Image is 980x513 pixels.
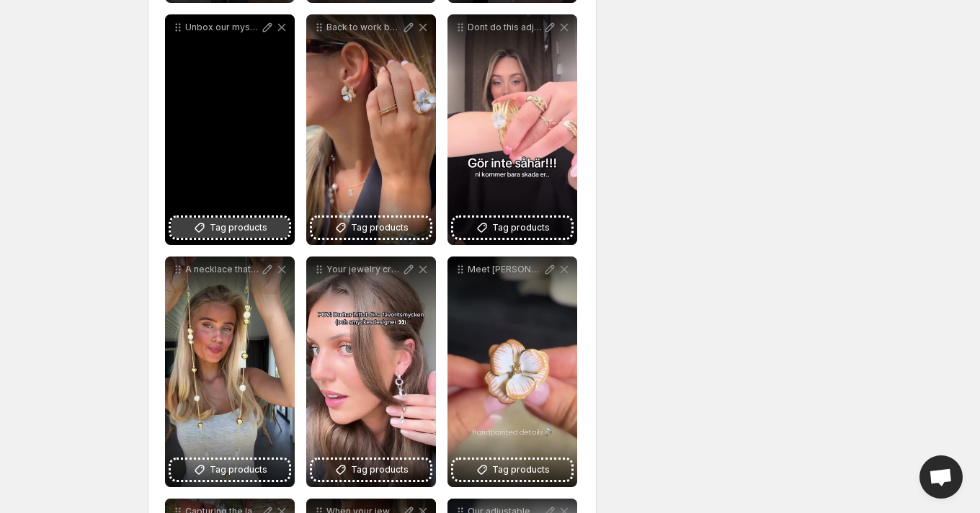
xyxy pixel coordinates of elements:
[171,460,289,480] button: Tag products
[165,256,295,487] div: A necklace that transforms into a waist accessory versatile effortless and always stylishTag prod...
[185,22,260,33] p: Unbox our mystery box with dixiehenriettaa Available now at ioaku
[468,264,543,275] p: Meet [PERSON_NAME] Fleur [PERSON_NAME] best-seller also available in more autumnal colors such as...
[447,14,577,245] div: Dont do this adjust your bracelet like a pro Designed to be fully adjustable for your styleTag pr...
[468,22,543,33] p: Dont do this adjust your bracelet like a pro Designed to be fully adjustable for your style
[326,264,401,275] p: Your jewelry crush moment Which IOAKU pieces could you never live without Tell us below
[492,463,550,477] span: Tag products
[210,463,267,477] span: Tag products
[312,460,430,480] button: Tag products
[326,22,401,33] p: Back to work but make it sparkle elevate your everyday look with statement jewelry
[351,463,409,477] span: Tag products
[171,218,289,238] button: Tag products
[165,14,295,245] div: Unbox our mystery box with dixiehenriettaa Available now at ioakuTag products
[351,220,409,235] span: Tag products
[306,14,436,245] div: Back to work but make it sparkle elevate your everyday look with statement jewelryTag products
[447,256,577,487] div: Meet [PERSON_NAME] Fleur [PERSON_NAME] best-seller also available in more autumnal colors such as...
[492,220,550,235] span: Tag products
[306,256,436,487] div: Your jewelry crush moment Which IOAKU pieces could you never live without Tell us belowTag products
[919,455,963,499] div: Open chat
[312,218,430,238] button: Tag products
[453,218,571,238] button: Tag products
[210,220,267,235] span: Tag products
[185,264,260,275] p: A necklace that transforms into a waist accessory versatile effortless and always stylish
[453,460,571,480] button: Tag products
